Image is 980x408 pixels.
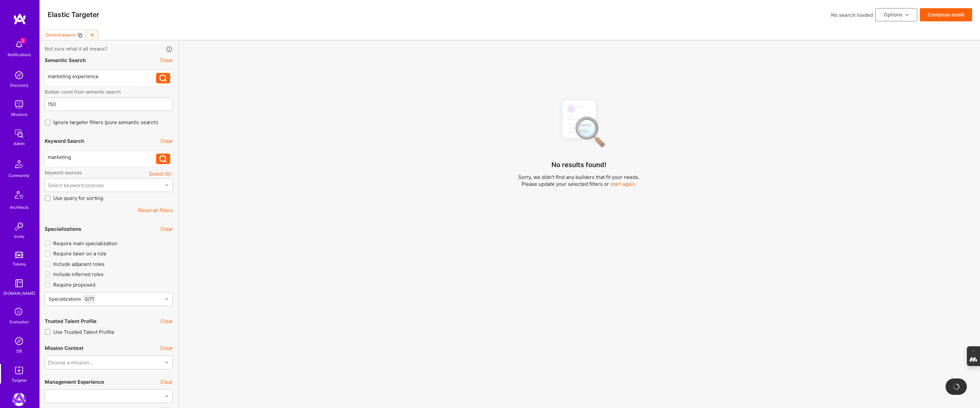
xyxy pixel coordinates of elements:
[165,297,168,301] i: icon Chevron
[160,318,173,325] button: Clear
[48,73,156,80] div: marketing experience
[160,57,173,64] button: Clear
[45,57,86,64] div: Semantic Search
[905,13,909,17] i: icon ArrowDownBlack
[12,69,26,82] img: discovery
[11,393,27,406] a: A.Team: Leading A.Team's Marketing & DemandGen
[10,204,29,211] div: Architects
[12,364,26,377] img: Skill Targeter
[53,240,117,247] span: Require main specialization
[9,172,30,179] div: Community
[45,225,81,232] div: Specializations
[12,220,26,233] img: Invite
[138,207,173,214] button: Reset all filters
[48,154,156,161] div: marketing
[159,155,167,163] i: icon Search
[16,348,22,354] div: DB
[48,359,93,366] div: Choose a mission...
[13,13,26,25] img: logo
[3,290,35,297] div: [DOMAIN_NAME]
[8,51,31,58] div: Notifications
[147,169,173,178] button: Select All
[53,329,114,335] span: Use Trusted Talent Profile
[15,252,23,258] img: tokens
[610,181,635,187] button: start again
[551,95,607,152] img: No Results
[11,111,27,118] div: Missions
[160,378,173,385] button: Clear
[952,382,960,391] img: loading
[48,182,104,189] div: Select keyword sources
[45,169,82,176] label: Keyword sources
[53,195,103,202] span: Use query for sorting
[165,395,168,398] i: icon Chevron
[518,174,640,181] p: Sorry, we didn't find any builders that fit your needs.
[20,38,26,43] span: 3
[45,345,83,352] div: Mission Context
[12,98,26,111] img: teamwork
[12,334,26,348] img: Admin Search
[160,345,173,352] button: Clear
[53,119,158,126] span: Ignore targeter filters (pure semantic search)
[12,393,26,406] img: A.Team: Leading A.Team's Marketing & DemandGen
[551,161,606,169] h4: No results found!
[90,33,94,37] i: icon Plus
[518,181,640,187] p: Please update your selected filters or .
[45,378,104,385] div: Management Experience
[45,45,107,53] span: Not sure what it all means?
[10,82,29,89] div: Discovery
[53,261,105,268] span: Include adjacent roles
[920,8,972,21] button: Compose email
[12,277,26,290] img: guide book
[11,156,27,172] img: Community
[77,32,82,38] i: icon Copy
[165,361,168,364] i: icon Chevron
[45,89,173,95] label: Builder count from semantic search
[53,281,95,288] span: Require proposed
[831,11,873,18] div: No search loaded
[166,46,173,53] i: icon Info
[165,183,168,187] i: icon Chevron
[45,138,84,144] div: Keyword Search
[160,138,173,144] button: Clear
[13,306,25,318] i: icon SelectionTeam
[11,188,27,204] img: Architects
[875,8,917,21] button: Options
[49,295,81,302] div: Specializations
[83,294,96,304] div: 0 / 71
[53,271,104,278] span: Include inferred roles
[10,318,29,325] div: Evaluation
[12,127,26,140] img: admin teamwork
[159,75,167,82] i: icon Search
[48,11,99,19] h3: Elastic Targeter
[12,38,26,51] img: bell
[160,225,173,232] button: Clear
[53,250,106,257] span: Require been on a role
[14,233,24,240] div: Invite
[12,261,26,268] div: Tokens
[12,377,27,384] div: Targeter
[13,140,25,147] div: Admin
[45,318,97,325] div: Trusted Talent Profile
[45,32,76,37] div: Current search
